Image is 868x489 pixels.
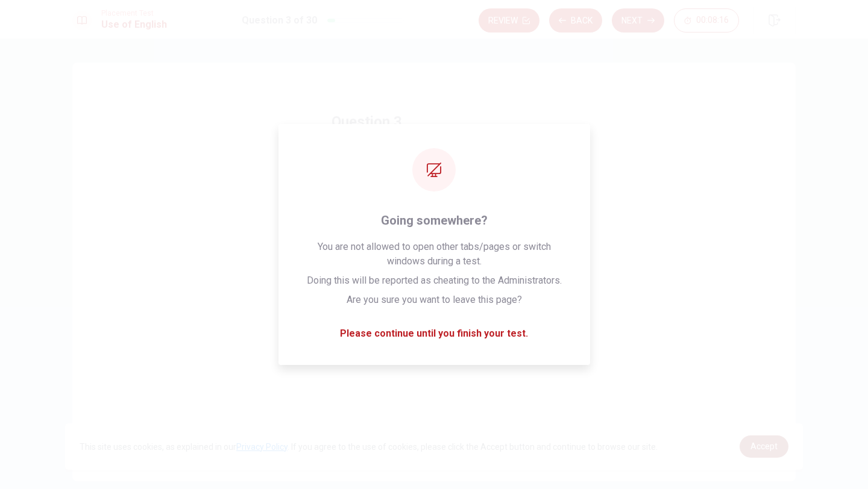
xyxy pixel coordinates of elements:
[361,267,389,281] span: selling
[332,259,536,289] button: Cselling
[337,264,356,284] div: C
[549,8,602,33] button: Back
[101,9,167,17] span: Placement Test
[337,225,356,244] div: B
[479,8,539,33] button: Review
[65,423,803,470] div: cookieconsent
[236,442,288,452] a: Privacy Policy
[740,435,788,458] a: dismiss cookie message
[361,307,380,321] span: sold
[332,299,536,329] button: Dsold
[674,8,739,33] button: 00:08:16
[361,187,377,202] span: sell
[337,304,356,323] div: D
[332,179,536,210] button: Asell
[337,185,356,204] div: A
[332,219,536,249] button: Bsells
[696,16,729,25] span: 00:08:16
[750,441,778,451] span: Accept
[612,8,664,33] button: Next
[242,13,317,28] h1: Question 3 of 30
[80,442,658,452] span: This site uses cookies, as explained in our . If you agree to the use of cookies, please click th...
[332,112,536,131] h4: Question 3
[332,146,536,160] span: He ____ his car [DATE].
[101,17,167,32] h1: Use of English
[361,227,382,241] span: sells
